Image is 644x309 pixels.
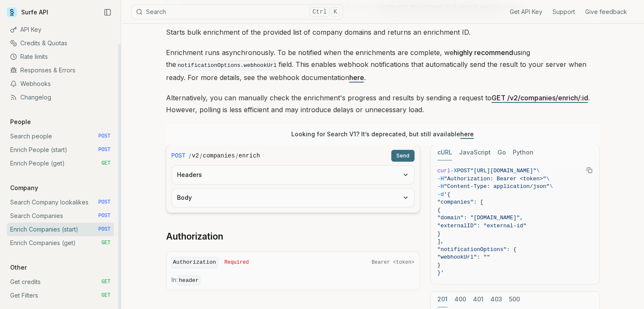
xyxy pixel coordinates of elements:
a: Enrich Companies (get) GET [7,236,114,250]
a: Search people POST [7,130,114,143]
a: Credits & Quotas [7,36,114,50]
a: API Key [7,23,114,36]
span: Required [224,259,249,266]
code: header [177,276,201,285]
span: GET [101,292,111,299]
span: \ [546,176,550,182]
a: Search Company lookalikes POST [7,196,114,209]
span: { [437,207,441,213]
p: Company [7,184,41,192]
code: enrich [239,152,260,160]
p: Alternatively, you can manually check the enrichment's progress and results by sending a request ... [166,92,600,116]
span: "externalID": "external-id" [437,223,527,229]
span: POST [98,146,111,153]
code: companies [203,152,235,160]
a: Give feedback [585,8,627,16]
button: Send [391,150,415,162]
span: } [437,262,441,268]
a: Surfe API [7,6,48,19]
button: cURL [437,145,452,160]
kbd: Ctrl [310,7,330,17]
span: "Authorization: Bearer <token>" [444,176,546,182]
span: POST [171,152,186,160]
span: '{ [444,191,451,198]
span: POST [98,133,111,140]
code: v2 [192,152,199,160]
span: GET [101,240,111,246]
a: Webhooks [7,77,114,91]
kbd: K [331,7,340,17]
span: \ [550,183,553,190]
button: Headers [172,166,414,184]
p: People [7,118,34,126]
button: Body [172,188,414,207]
span: "notificationOptions": { [437,246,517,253]
span: Bearer <token> [372,259,415,266]
button: 201 [437,292,448,307]
a: Changelog [7,91,114,104]
span: "Content-Type: application/json" [444,183,550,190]
span: "webhookUrl": "" [437,254,490,260]
button: Python [513,145,533,160]
span: / [200,152,202,160]
a: Get API Key [510,8,542,16]
span: ], [437,238,444,245]
a: Search Companies POST [7,209,114,223]
span: POST [457,168,470,174]
span: } [437,231,441,237]
a: Enrich People (start) POST [7,143,114,157]
button: JavaScript [459,145,491,160]
a: Authorization [166,231,223,243]
span: -H [437,183,444,190]
span: "[URL][DOMAIN_NAME]" [470,168,536,174]
p: Enrichment runs asynchronously. To be notified when the enrichments are complete, we using the fi... [166,47,600,83]
span: GET [101,160,111,167]
span: "domain": "[DOMAIN_NAME]", [437,215,523,221]
span: "companies": [ [437,199,484,205]
p: Other [7,263,30,272]
span: curl [437,168,451,174]
button: Go [498,145,506,160]
a: Responses & Errors [7,63,114,77]
strong: highly recommend [453,48,513,57]
span: / [189,152,191,160]
a: Support [553,8,575,16]
button: Copy Text [583,164,596,177]
a: Enrich Companies (start) POST [7,223,114,236]
a: Rate limits [7,50,114,63]
button: 500 [509,292,520,307]
p: Starts bulk enrichment of the provided list of company domains and returns an enrichment ID. [166,26,600,38]
span: -X [451,168,457,174]
button: 403 [490,292,502,307]
a: here [460,130,474,138]
button: 400 [454,292,466,307]
p: Looking for Search V1? It’s deprecated, but still available [291,130,474,138]
button: 401 [473,292,484,307]
span: GET [101,279,111,285]
a: Get Filters GET [7,289,114,302]
span: -H [437,176,444,182]
span: }' [437,270,444,276]
span: \ [536,168,540,174]
button: SearchCtrlK [131,4,343,19]
code: notificationOptions.webhookUrl [176,61,279,70]
a: Enrich People (get) GET [7,157,114,170]
a: here [349,73,364,82]
p: In: [171,276,415,285]
code: Authorization [171,257,218,268]
a: Get credits GET [7,275,114,289]
button: Collapse Sidebar [101,6,114,19]
span: POST [98,212,111,219]
span: POST [98,199,111,206]
span: POST [98,226,111,233]
span: -d [437,191,444,198]
a: GET /v2/companies/enrich/:id [492,94,588,102]
span: / [236,152,238,160]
